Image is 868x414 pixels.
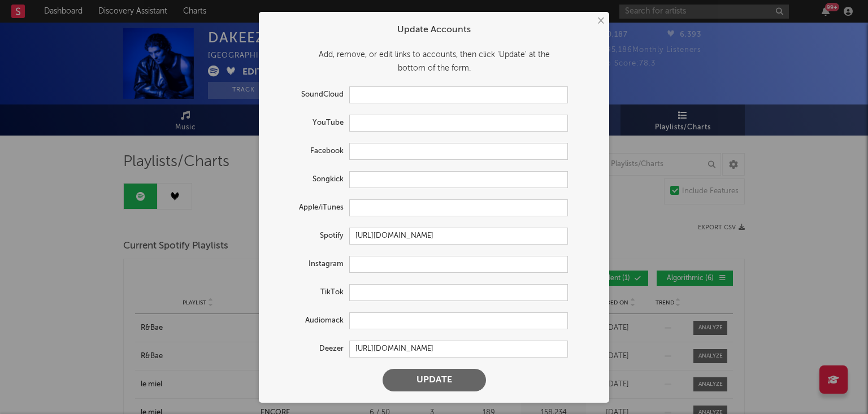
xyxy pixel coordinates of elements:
button: × [594,15,606,27]
label: Audiomack [270,314,349,328]
label: Deezer [270,342,349,356]
div: Update Accounts [270,23,598,37]
label: SoundCloud [270,88,349,102]
label: Facebook [270,145,349,158]
label: TikTok [270,286,349,299]
label: Songkick [270,173,349,186]
label: Spotify [270,229,349,243]
div: Add, remove, or edit links to accounts, then click 'Update' at the bottom of the form. [270,48,598,75]
label: YouTube [270,116,349,130]
label: Apple/iTunes [270,201,349,215]
label: Instagram [270,258,349,271]
button: Update [383,369,486,391]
